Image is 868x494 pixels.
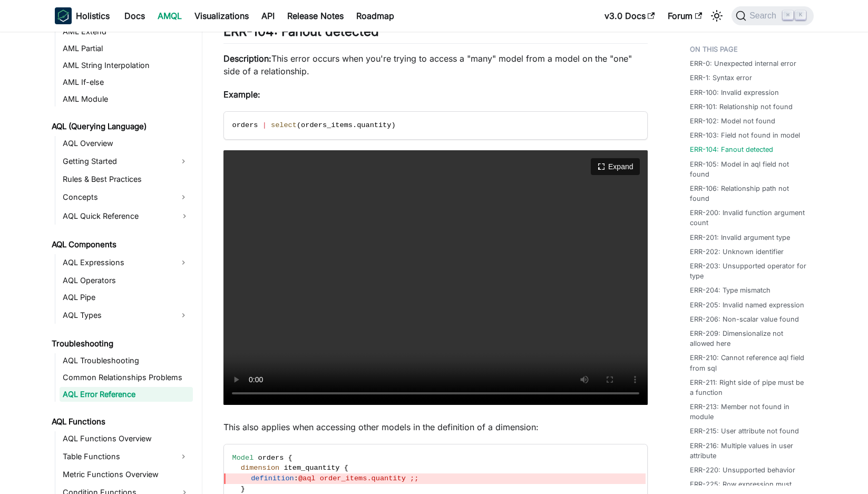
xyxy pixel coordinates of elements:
[60,387,193,402] a: AQL Error Reference
[598,7,661,24] a: v3.0 Docs
[690,300,804,310] a: ERR-205: Invalid named expression
[783,11,793,20] kbd: ⌘
[60,431,193,446] a: AQL Functions Overview
[60,290,193,305] a: AQL Pipe
[174,307,193,324] button: Expand sidebar category 'AQL Types'
[661,7,708,24] a: Forum
[232,121,258,129] span: orders
[223,150,648,405] video: Your browser does not support embedding video, but you can .
[690,183,807,204] a: ERR-106: Relationship path not found
[118,7,151,24] a: Docs
[795,11,806,20] kbd: K
[223,89,260,100] strong: Example:
[690,144,773,154] a: ERR-104: Fanout detected
[255,7,281,24] a: API
[223,24,648,44] h2: ERR-104: Fanout detected
[690,73,752,83] a: ERR-1: Syntax error
[690,353,807,373] a: ERR-210: Cannot reference aql field from sql
[690,88,779,98] a: ERR-100: Invalid expression
[732,6,813,25] button: Search (Command+K)
[690,233,790,243] a: ERR-201: Invalid argument type
[60,58,193,73] a: AML String Interpolation
[223,52,648,78] p: This error occurs when you're trying to access a "many" model from a model on the "one" side of a...
[174,153,193,170] button: Expand sidebar category 'Getting Started'
[690,159,807,179] a: ERR-105: Model in aql field not found
[690,102,793,112] a: ERR-101: Relationship not found
[353,121,357,129] span: .
[60,208,193,225] a: AQL Quick Reference
[294,474,298,482] span: :
[60,172,193,187] a: Rules & Best Practices
[690,285,771,295] a: ERR-204: Type mismatch
[188,7,255,24] a: Visualizations
[174,189,193,206] button: Expand sidebar category 'Concepts'
[690,247,784,257] a: ERR-202: Unknown identifier
[690,426,799,436] a: ERR-215: User attribute not found
[297,121,301,129] span: (
[690,314,799,324] a: ERR-206: Non-scalar value found
[708,7,725,24] button: Switch between dark and light mode (currently light mode)
[60,153,174,170] a: Getting Started
[591,158,639,175] button: Expand video
[344,464,348,472] span: {
[746,11,783,21] span: Search
[690,261,807,281] a: ERR-203: Unsupported operator for type
[151,7,188,24] a: AMQL
[357,121,391,129] span: quantity
[690,208,807,228] a: ERR-200: Invalid function argument count
[281,7,350,24] a: Release Notes
[391,121,395,129] span: )
[174,448,193,465] button: Expand sidebar category 'Table Functions'
[690,402,807,422] a: ERR-213: Member not found in module
[223,53,271,64] strong: Description:
[271,121,297,129] span: select
[60,353,193,368] a: AQL Troubleshooting
[241,485,245,493] span: }
[301,121,353,129] span: orders_items
[48,336,193,351] a: Troubleshooting
[690,59,796,69] a: ERR-0: Unexpected internal error
[60,467,193,482] a: Metric Functions Overview
[55,7,72,24] img: Holistics
[48,414,193,429] a: AQL Functions
[60,189,174,206] a: Concepts
[690,377,807,398] a: ERR-211: Right side of pipe must be a function
[60,75,193,90] a: AML If-else
[60,307,174,324] a: AQL Types
[251,474,294,482] span: definition
[690,465,795,475] a: ERR-220: Unsupported behavior
[60,254,174,271] a: AQL Expressions
[288,454,292,462] span: {
[284,464,339,472] span: item_quantity
[60,136,193,151] a: AQL Overview
[60,448,174,465] a: Table Functions
[690,441,807,461] a: ERR-216: Multiple values in user attribute
[174,254,193,271] button: Expand sidebar category 'AQL Expressions'
[690,328,807,348] a: ERR-209: Dimensionalize not allowed here
[690,116,775,126] a: ERR-102: Model not found
[76,9,110,22] b: Holistics
[690,130,800,140] a: ERR-103: Field not found in model
[223,421,648,433] p: This also applies when accessing other models in the definition of a dimension:
[241,464,279,472] span: dimension
[60,92,193,106] a: AML Module
[60,24,193,39] a: AML Extend
[262,121,267,129] span: |
[60,370,193,385] a: Common Relationships Problems
[48,237,193,252] a: AQL Components
[258,454,284,462] span: orders
[298,474,418,482] span: @aql order_items.quantity ;;
[55,7,110,24] a: HolisticsHolistics
[48,119,193,134] a: AQL (Querying Language)
[60,273,193,288] a: AQL Operators
[44,32,202,494] nav: Docs sidebar
[232,454,254,462] span: Model
[60,41,193,56] a: AML Partial
[350,7,401,24] a: Roadmap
